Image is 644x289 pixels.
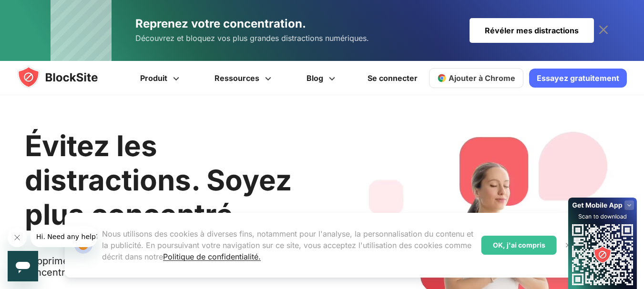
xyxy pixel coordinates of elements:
font: Révéler mes distractions [485,26,579,35]
font: Ajouter à Chrome [449,73,515,83]
font: Blog [307,73,323,83]
a: Ressources [198,61,290,95]
img: Fermer [564,241,572,249]
iframe: Message de la compagnie [31,226,97,247]
button: Fermer [562,239,574,251]
a: Se connecter [362,67,423,90]
font: Évitez les distractions. Soyez plus concentré. [25,129,292,231]
font: Essayez gratuitement [537,73,619,83]
iframe: Fermer le message [8,228,27,247]
img: chrome-icon.svg [437,73,447,83]
a: Ajouter à Chrome [429,68,523,88]
font: OK, j'ai compris [493,241,545,249]
font: Ressources [215,73,259,83]
a: Politique de confidentialité. [163,252,261,261]
a: Blog [290,61,354,95]
a: Essayez gratuitement [529,69,627,88]
a: Produit [124,61,198,95]
font: Reprenez votre concentration. [135,17,306,30]
iframe: Bouton de lancement de la fenêtre de messagerie [8,251,38,281]
font: Découvrez et bloquez vos plus grandes distractions numériques. [135,33,369,43]
font: Produit [140,73,167,83]
font: Se connecter [368,73,418,83]
font: Nous utilisons des cookies à diverses fins, notamment pour l'analyse, la personnalisation du cont... [102,229,473,261]
img: blocksite-icon.5d769676.svg [17,66,116,89]
span: Hi. Need any help? [6,7,69,14]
